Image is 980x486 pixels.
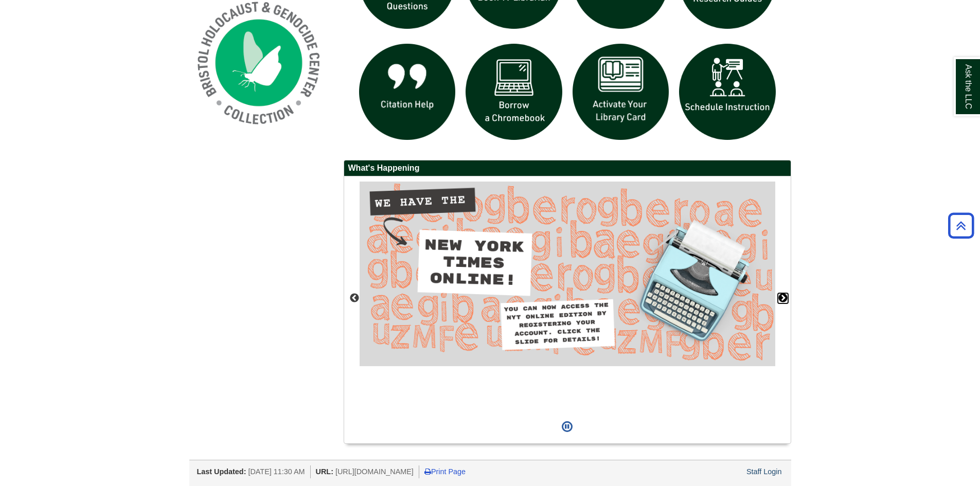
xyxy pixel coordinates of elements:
[424,468,431,475] i: Print Page
[360,182,775,366] img: Access the New York Times online edition.
[567,39,674,146] img: activate Library Card icon links to form to activate student ID into library card
[674,39,781,146] img: For faculty. Schedule Library Instruction icon links to form.
[360,182,775,416] div: This box contains rotating images
[746,467,782,476] a: Staff Login
[559,416,576,438] button: Pause
[197,467,246,476] span: Last Updated:
[335,467,414,476] span: [URL][DOMAIN_NAME]
[349,293,360,303] button: Previous
[316,467,333,476] span: URL:
[248,467,305,476] span: [DATE] 11:30 AM
[344,160,791,176] h2: What's Happening
[354,39,461,146] img: citation help icon links to citation help guide page
[778,293,788,303] button: Next
[424,467,466,476] a: Print Page
[460,39,567,146] img: Borrow a chromebook icon links to the borrow a chromebook web page
[945,219,977,232] a: Back to Top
